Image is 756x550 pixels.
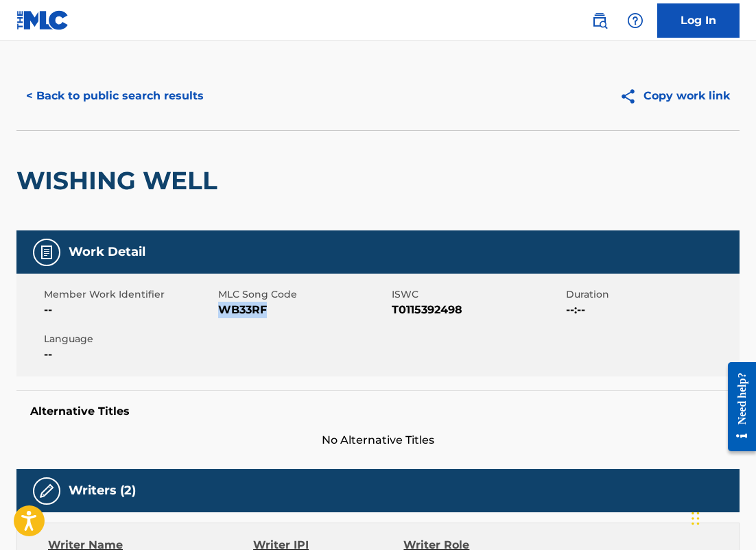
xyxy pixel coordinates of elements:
[566,287,737,302] span: Duration
[44,302,215,318] span: --
[30,405,726,418] h5: Alternative Titles
[657,3,740,38] a: Log In
[566,302,737,318] span: --:--
[622,7,649,34] div: Help
[44,346,215,363] span: --
[44,287,215,302] span: Member Work Identifier
[69,244,145,260] h5: Work Detail
[16,165,224,196] h2: WISHING WELL
[718,351,756,462] iframe: Resource Center
[610,79,740,113] button: Copy work link
[619,88,643,105] img: Copy work link
[38,244,55,261] img: Work Detail
[69,483,136,499] h5: Writers (2)
[692,498,700,539] div: Drag
[586,7,613,34] a: Public Search
[392,287,563,302] span: ISWC
[16,432,740,449] span: No Alternative Titles
[687,484,756,550] iframe: Chat Widget
[627,12,643,29] img: help
[16,79,213,113] button: < Back to public search results
[38,483,55,499] img: Writers
[392,302,563,318] span: T0115392498
[218,302,389,318] span: WB33RF
[44,332,215,346] span: Language
[218,287,389,302] span: MLC Song Code
[16,10,69,30] img: MLC Logo
[591,12,608,29] img: search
